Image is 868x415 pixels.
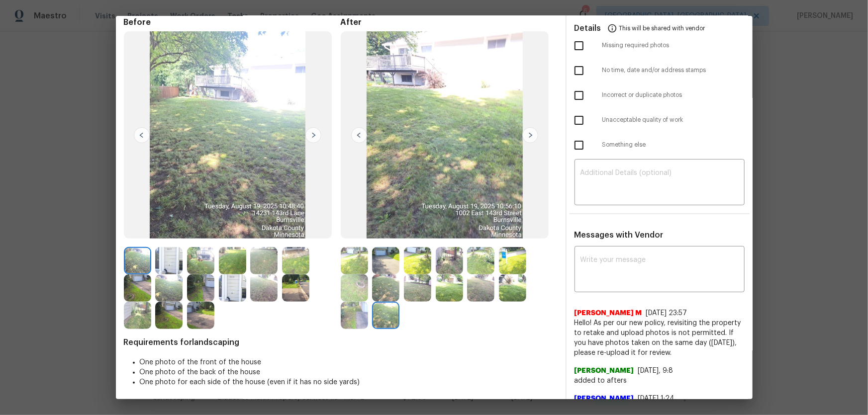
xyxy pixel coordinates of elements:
img: right-chevron-button-url [522,127,538,143]
li: One photo of the back of the house [140,367,558,377]
span: [PERSON_NAME] M [575,308,642,318]
span: added to afters [575,376,745,386]
span: Unacceptable quality of work [602,116,745,124]
span: [DATE], 9:8 [638,367,674,374]
li: One photo for each side of the house (even if it has no side yards) [140,377,558,387]
div: Incorrect or duplicate photos [567,83,753,108]
span: Something else [602,141,745,149]
span: Messages with Vendor [575,231,664,239]
span: Hello! As per our new policy, revisiting the property to retake and upload photos is not permitte... [575,318,745,358]
span: No time, date and/or address stamps [602,66,745,75]
span: After [341,17,558,27]
img: left-chevron-button-url [351,127,367,143]
span: Requirements for landscaping [124,337,558,347]
img: right-chevron-button-url [305,127,321,143]
span: Incorrect or duplicate photos [602,91,745,99]
div: Something else [567,133,753,158]
span: [DATE] 23:57 [646,310,687,317]
li: One photo of the front of the house [140,357,558,367]
span: Details [575,16,601,40]
span: Missing required photos [602,41,745,50]
div: Missing required photos [567,33,753,58]
img: left-chevron-button-url [134,127,150,143]
span: [DATE] 1:24 [638,395,675,402]
div: No time, date and/or address stamps [567,58,753,83]
div: Unacceptable quality of work [567,108,753,133]
span: [PERSON_NAME] [575,366,634,376]
span: This will be shared with vendor [619,16,705,40]
span: Before [124,17,341,27]
span: [PERSON_NAME] [575,394,634,404]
